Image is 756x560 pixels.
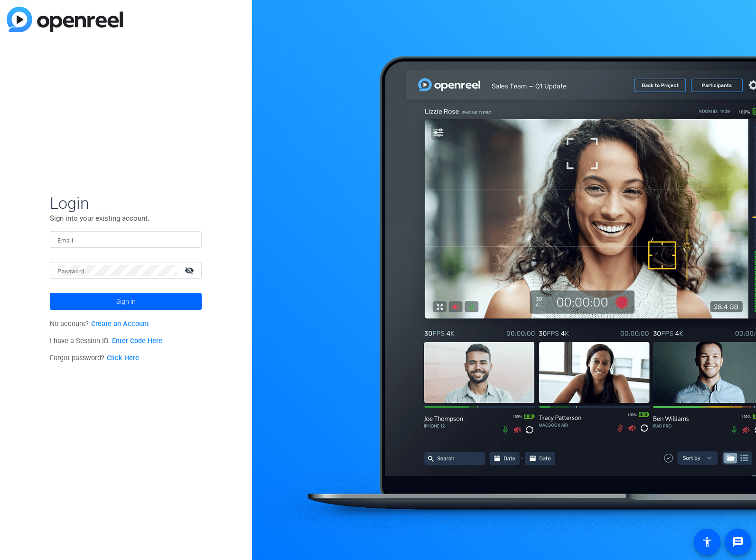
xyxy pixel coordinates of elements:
mat-icon: visibility_off [179,263,202,277]
span: Sign in [116,289,136,313]
a: Enter Code Here [112,337,162,345]
p: Sign into your existing account. [50,213,202,224]
button: Sign in [50,293,202,310]
span: Forgot password? [50,354,139,362]
input: Enter Email Address [57,234,194,245]
a: Create an Account [91,320,149,328]
mat-label: Password [57,268,84,275]
mat-icon: message [732,536,744,548]
mat-icon: accessibility [701,536,713,548]
span: I have a Session ID. [50,337,162,345]
img: blue-gradient.svg [7,7,123,32]
span: Login [50,193,202,213]
a: Click Here [107,354,139,362]
span: No account? [50,320,149,328]
mat-label: Email [57,237,73,244]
